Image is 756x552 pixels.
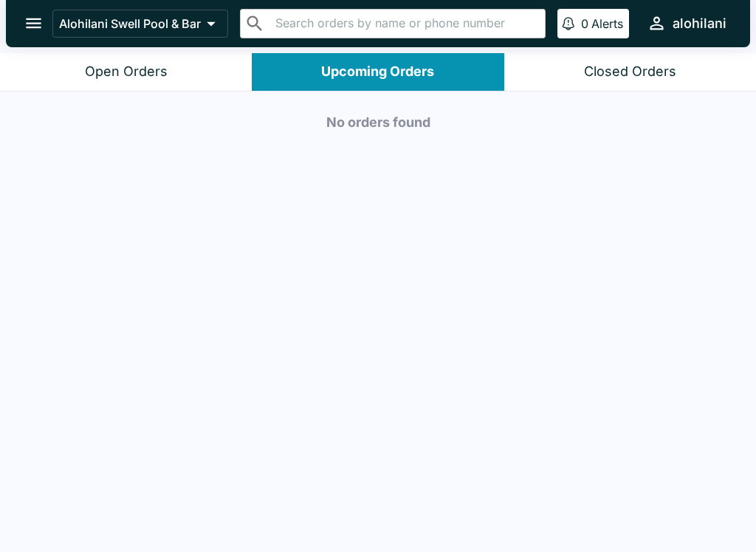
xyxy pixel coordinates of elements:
[321,63,434,80] div: Upcoming Orders
[85,63,168,80] div: Open Orders
[581,16,588,31] p: 0
[271,13,539,34] input: Search orders by name or phone number
[584,63,676,80] div: Closed Orders
[59,16,201,31] p: Alohilani Swell Pool & Bar
[641,7,732,39] button: alohilani
[673,15,726,32] div: alohilani
[52,10,228,38] button: Alohilani Swell Pool & Bar
[591,16,623,31] p: Alerts
[15,4,52,42] button: open drawer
